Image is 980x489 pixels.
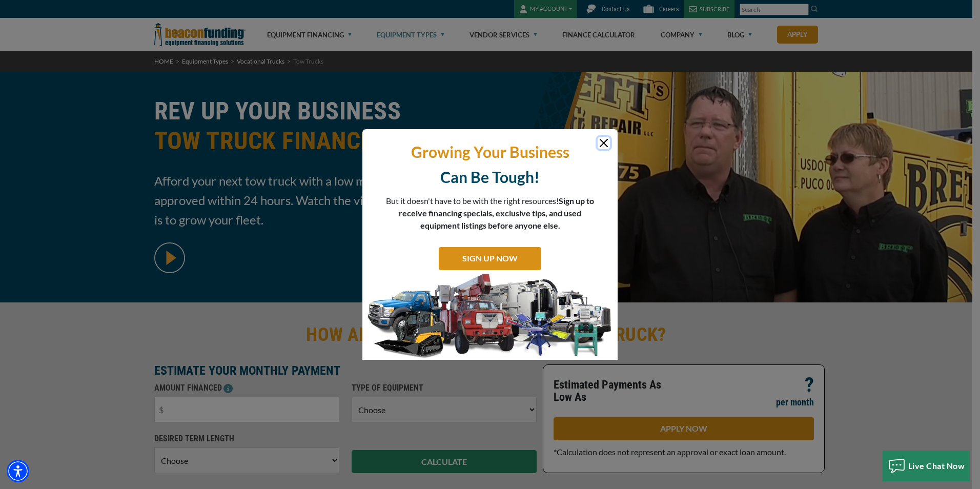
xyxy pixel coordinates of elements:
[439,247,541,270] a: SIGN UP NOW
[399,196,594,230] span: Sign up to receive financing specials, exclusive tips, and used equipment listings before anyone ...
[370,167,610,187] p: Can Be Tough!
[385,195,595,232] p: But it doesn't have to be with the right resources!
[908,461,965,471] span: Live Chat Now
[7,460,29,482] div: Accessibility Menu
[883,451,970,481] button: Live Chat Now
[370,142,610,162] p: Growing Your Business
[598,137,610,149] button: Close
[362,273,618,360] img: SIGN UP NOW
